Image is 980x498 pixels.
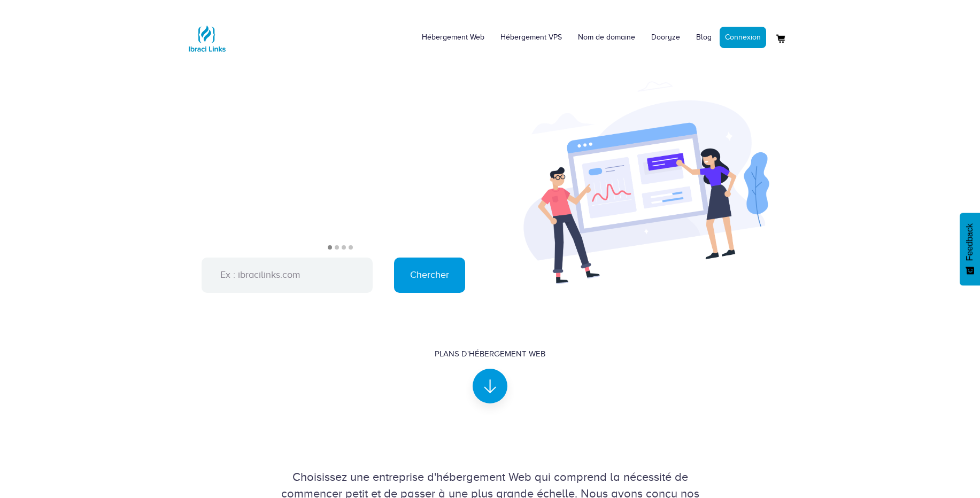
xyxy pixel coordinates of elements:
[414,21,492,53] a: Hébergement Web
[186,8,228,60] a: Logo Ibraci Links
[435,348,545,394] a: Plans d'hébergement Web
[643,21,688,53] a: Dooryze
[492,21,570,53] a: Hébergement VPS
[965,223,975,261] span: Feedback
[960,213,980,285] button: Feedback - Afficher l’enquête
[202,258,373,293] input: Ex : ibracilinks.com
[394,258,465,293] input: Chercher
[720,27,766,48] a: Connexion
[435,348,545,360] div: Plans d'hébergement Web
[688,21,720,53] a: Blog
[570,21,643,53] a: Nom de domaine
[186,17,228,60] img: Logo Ibraci Links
